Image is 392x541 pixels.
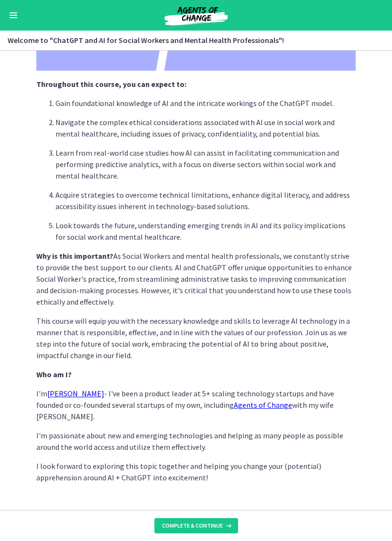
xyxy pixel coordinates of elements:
strong: Why is this important? [36,251,113,261]
a: [PERSON_NAME] [47,389,104,398]
p: This course will equip you with the necessary knowledge and skills to leverage AI technology in a... [36,315,356,361]
p: Navigate the complex ethical considerations associated with AI use in social work and mental heal... [55,117,356,139]
p: As Social Workers and mental health professionals, we constantly strive to provide the best suppo... [36,250,356,308]
button: Enable menu [8,10,19,21]
p: I'm passionate about new and emerging technologies and helping as many people as possible around ... [36,430,356,453]
h3: Welcome to "ChatGPT and AI for Social Workers and Mental Health Professionals"! [8,34,373,46]
a: Agents of Change [234,400,292,410]
span: Complete & continue [162,522,223,530]
strong: Who am I? [36,370,72,379]
p: Acquire strategies to overcome technical limitations, enhance digital literacy, and address acces... [55,189,356,212]
p: Learn from real-world case studies how AI can assist in facilitating communication and performing... [55,147,356,181]
img: Agents of Change [139,4,253,27]
strong: Throughout this course, you can expect to: [36,79,186,89]
p: Gain foundational knowledge of AI and the intricate workings of the ChatGPT model. [55,97,356,109]
button: Complete & continue [154,518,238,533]
p: I'm - I've been a product leader at 5+ scaling technology startups and have founded or co-founded... [36,388,356,422]
p: Look towards the future, understanding emerging trends in AI and its policy implications for soci... [55,220,356,243]
p: I look forward to exploring this topic together and helping you change your (potential) apprehens... [36,460,356,483]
